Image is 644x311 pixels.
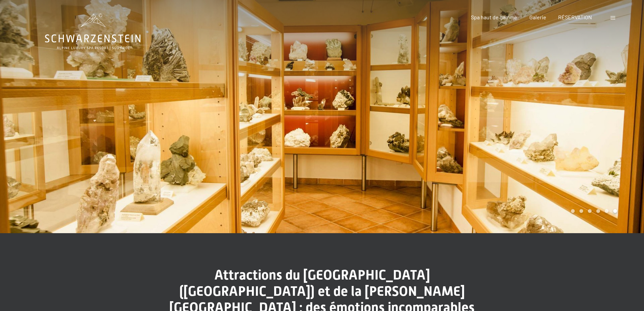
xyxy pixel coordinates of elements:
[579,209,583,213] div: Carousel Page 2
[471,14,517,20] a: Spa haut de gamme
[588,209,592,213] div: Carousel Page 3
[558,14,592,20] a: RÉSERVATION
[529,14,546,20] a: Galerie
[569,209,617,213] div: Pagination du carrousel
[596,209,600,213] div: Carousel Page 4
[571,209,575,213] div: Carousel Page 1
[605,209,609,213] div: Carousel Page 5
[613,209,617,213] div: Carousel Page 6 (Current Slide)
